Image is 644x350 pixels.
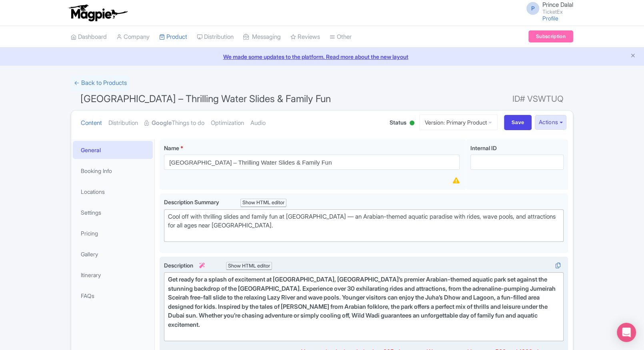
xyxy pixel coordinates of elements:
a: Product [159,26,187,48]
strong: Google [152,119,172,128]
a: Distribution [108,111,138,136]
a: Audio [250,111,266,136]
a: FAQs [73,287,153,305]
span: Description [164,262,206,269]
a: Itinerary [73,266,153,284]
div: Show HTML editor [226,262,272,270]
a: Content [81,111,102,136]
span: Name [164,145,179,151]
a: Profile [542,15,558,22]
button: Close announcement [630,52,636,61]
span: P [526,2,539,15]
a: Dashboard [71,26,107,48]
span: Description Summary [164,199,220,205]
span: Internal ID [470,145,497,151]
a: Version: Primary Product [419,115,498,130]
a: Subscription [528,30,573,42]
div: Cool off with thrilling slides and family fun at [GEOGRAPHIC_DATA] — an Arabian-themed aquatic pa... [168,212,560,239]
span: ID# VSWTUQ [512,91,564,107]
a: Gallery [73,245,153,263]
a: Company [116,26,150,48]
a: Pricing [73,224,153,242]
input: Save [504,115,532,130]
div: Active [408,117,416,130]
button: Actions [535,115,566,130]
img: logo-ab69f6fb50320c5b225c76a69d11143b.png [67,4,129,22]
small: TicketEx [542,9,573,14]
a: Settings [73,203,153,221]
a: GoogleThings to do [144,111,204,136]
a: We made some updates to the platform. Read more about the new layout [5,52,639,61]
a: Locations [73,183,153,201]
span: Status [390,118,406,127]
a: Reviews [290,26,320,48]
a: Other [330,26,352,48]
span: Prince Dalal [542,1,573,8]
a: ← Back to Products [71,75,130,91]
div: Show HTML editor [240,199,286,207]
a: Booking Info [73,162,153,180]
a: P Prince Dalal TicketEx [522,2,573,14]
a: Distribution [197,26,234,48]
span: [GEOGRAPHIC_DATA] – Thrilling Water Slides & Family Fun [80,93,331,105]
a: General [73,141,153,159]
a: Optimization [211,111,244,136]
strong: Get ready for a splash of excitement at [GEOGRAPHIC_DATA], [GEOGRAPHIC_DATA]’s premier Arabian-th... [168,276,556,328]
a: Messaging [243,26,281,48]
div: Open Intercom Messenger [617,323,636,342]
